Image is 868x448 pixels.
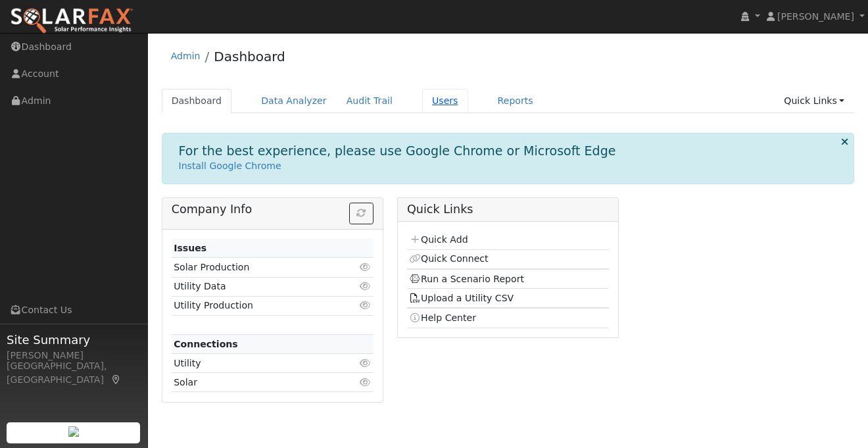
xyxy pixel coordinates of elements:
td: Solar Production [172,258,341,277]
div: [GEOGRAPHIC_DATA], [GEOGRAPHIC_DATA] [7,359,141,387]
img: retrieve [68,426,79,437]
h1: For the best experience, please use Google Chrome or Microsoft Edge [179,143,616,159]
a: Install Google Chrome [179,161,281,171]
i: Click to view [360,262,372,272]
a: Admin [171,51,201,61]
a: Run a Scenario Report [409,274,524,284]
div: [PERSON_NAME] [7,349,141,362]
a: Data Analyzer [251,89,337,113]
span: [PERSON_NAME] [777,11,854,22]
i: Click to view [360,359,372,368]
a: Quick Connect [409,253,488,264]
i: Click to view [360,301,372,310]
a: Dashboard [162,89,232,113]
a: Quick Add [409,234,468,245]
img: SolarFax [10,7,133,35]
span: Site Summary [7,331,141,349]
td: Utility Production [172,296,341,315]
a: Quick Links [774,89,854,113]
a: Audit Trail [337,89,402,113]
strong: Issues [174,243,206,253]
i: Click to view [360,378,372,387]
td: Utility [172,354,341,373]
a: Users [422,89,468,113]
h5: Quick Links [407,203,609,216]
a: Reports [488,89,543,113]
h5: Company Info [172,203,374,216]
td: Utility Data [172,277,341,296]
a: Dashboard [214,49,285,64]
a: Upload a Utility CSV [409,293,514,303]
a: Map [110,374,122,385]
a: Help Center [409,312,476,323]
i: Click to view [360,282,372,291]
td: Solar [172,373,341,392]
strong: Connections [174,339,238,349]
